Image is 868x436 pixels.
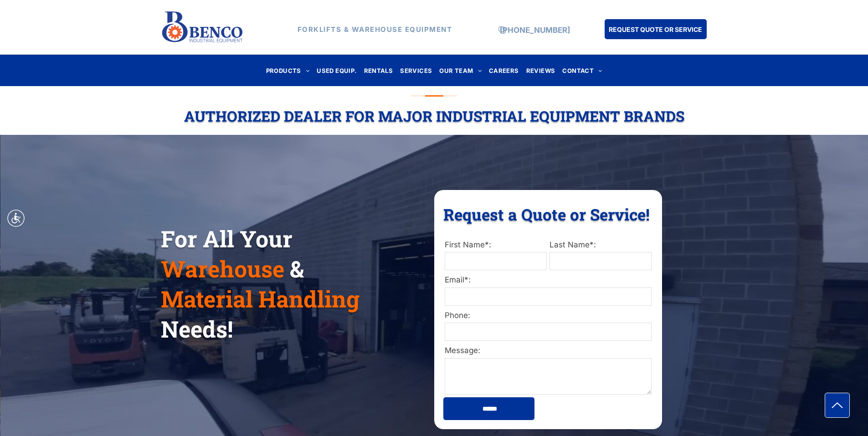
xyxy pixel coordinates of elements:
a: REQUEST QUOTE OR SERVICE [605,19,707,39]
label: Email*: [445,274,652,286]
span: Warehouse [161,254,284,284]
label: Phone: [445,310,652,322]
label: First Name*: [445,239,547,251]
span: For All Your [161,224,293,254]
span: Request a Quote or Service! [443,204,650,225]
a: CAREERS [485,64,523,77]
a: REVIEWS [523,64,559,77]
a: USED EQUIP. [313,64,360,77]
label: Message: [445,345,652,357]
a: CONTACT [559,64,606,77]
a: PRODUCTS [262,64,313,77]
a: SERVICES [396,64,436,77]
span: Authorized Dealer For Major Industrial Equipment Brands [184,106,684,126]
span: Material Handling [161,284,360,314]
a: [PHONE_NUMBER] [500,26,570,35]
a: OUR TEAM [436,64,485,77]
span: Needs! [161,314,233,344]
label: Last Name*: [550,239,652,251]
a: RENTALS [360,64,397,77]
span: & [290,254,304,284]
strong: FORKLIFTS & WAREHOUSE EQUIPMENT [298,25,452,34]
span: REQUEST QUOTE OR SERVICE [609,21,702,38]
